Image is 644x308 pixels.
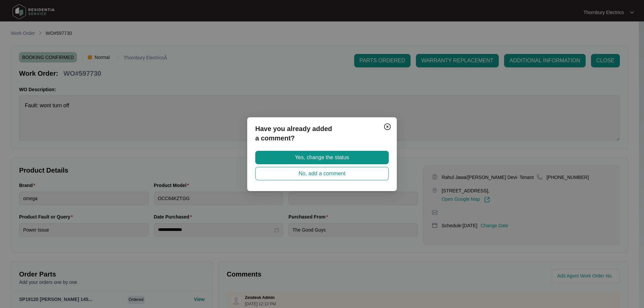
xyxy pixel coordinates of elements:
button: Yes, change the status [255,151,389,164]
img: closeCircle [383,123,391,131]
span: Yes, change the status [295,153,349,162]
span: No, add a comment [299,170,345,178]
p: Have you already added [255,124,389,133]
p: a comment? [255,133,389,143]
button: No, add a comment [255,167,389,180]
button: Close [382,121,393,132]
